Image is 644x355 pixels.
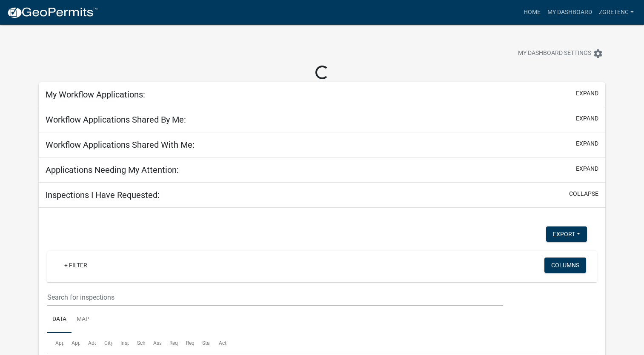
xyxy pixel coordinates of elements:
a: zgretenc [595,4,637,20]
h5: Workflow Applications Shared With Me: [46,140,195,150]
button: expand [576,164,598,173]
button: My Dashboard Settingssettings [511,45,610,62]
datatable-header-cell: City [96,333,112,353]
button: expand [576,114,598,123]
h5: My Workflow Applications: [46,89,145,100]
span: Requestor Name [169,340,208,346]
datatable-header-cell: Application [47,333,63,353]
span: Assigned Inspector [153,340,197,346]
a: Data [47,306,72,333]
span: Status [202,340,217,346]
h5: Inspections I Have Requested: [46,190,160,200]
datatable-header-cell: Application Type [63,333,80,353]
span: Inspection Type [120,340,157,346]
button: Columns [544,258,586,273]
datatable-header-cell: Scheduled Time [129,333,145,353]
datatable-header-cell: Actions [210,333,226,353]
span: Requestor Phone [186,340,225,346]
datatable-header-cell: Assigned Inspector [145,333,161,353]
i: settings [593,49,603,59]
h5: Workflow Applications Shared By Me: [46,115,186,125]
datatable-header-cell: Requestor Name [161,333,177,353]
button: expand [576,139,598,148]
a: My Dashboard [544,4,595,20]
button: Export [546,226,587,242]
a: Map [72,306,94,333]
span: Application Type [72,340,110,346]
a: Home [520,4,544,20]
datatable-header-cell: Requestor Phone [178,333,194,353]
span: City [104,340,113,346]
span: Address [88,340,107,346]
span: My Dashboard Settings [518,49,591,59]
h5: Applications Needing My Attention: [46,165,179,175]
span: Actions [219,340,236,346]
button: collapse [569,189,598,198]
span: Scheduled Time [137,340,174,346]
button: expand [576,89,598,98]
datatable-header-cell: Address [80,333,96,353]
input: Search for inspections [47,289,503,306]
datatable-header-cell: Status [194,333,210,353]
a: + Filter [57,258,94,273]
datatable-header-cell: Inspection Type [112,333,129,353]
span: Application [55,340,82,346]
